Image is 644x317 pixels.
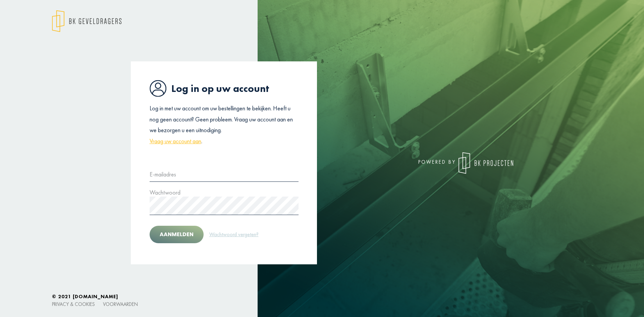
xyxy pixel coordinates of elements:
[150,226,204,243] button: Aanmelden
[327,152,513,174] div: powered by
[150,103,299,147] p: Log in met uw account om uw bestellingen te bekijken. Heeft u nog geen account? Geen probleem. Vr...
[52,10,121,32] img: logo
[150,80,299,97] h1: Log in op uw account
[209,230,259,239] a: Wachtwoord vergeten?
[459,152,513,174] img: logo
[150,80,166,97] img: icon
[150,136,201,147] a: Vraag uw account aan
[150,187,180,198] label: Wachtwoord
[52,294,592,300] h6: © 2021 [DOMAIN_NAME]
[52,301,95,307] a: Privacy & cookies
[103,301,138,307] a: Voorwaarden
